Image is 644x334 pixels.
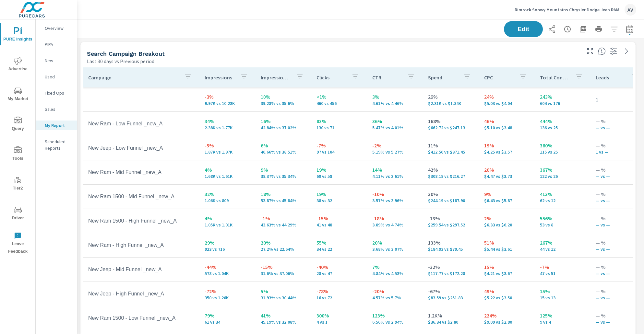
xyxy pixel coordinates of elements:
p: -78% [316,287,362,295]
p: $117.77 vs $172.28 [428,271,473,276]
p: $259.54 vs $297.52 [428,222,473,227]
p: — vs — [596,222,641,227]
p: 6% [261,142,306,149]
p: New [45,57,72,64]
td: New Ram - Low Funnel _new_A [83,116,199,132]
p: 3% [372,93,418,101]
h5: Search Campaign Breakout [87,50,165,57]
p: 4% [205,214,250,222]
p: $662.72 vs $247.13 [428,125,473,130]
p: $5.44 vs $3.61 [484,247,530,252]
p: 16 vs 72 [316,295,362,300]
p: 30% [428,190,473,198]
div: Sales [36,104,77,114]
p: 39.28% vs 35.6% [261,101,306,106]
span: Driver [2,206,33,222]
p: 413% [540,190,585,198]
p: 29% [205,239,250,247]
p: -10% [372,190,418,198]
p: 4.84% vs 4.53% [372,271,418,276]
p: — % [596,312,641,319]
p: -7% [540,263,585,271]
div: Scheduled Reports [36,137,77,153]
p: -40% [316,263,362,271]
p: — vs — [596,271,641,276]
p: Impression Share [261,74,291,81]
td: New Ram - High Funnel _new_A [83,237,199,253]
td: New Ram 1500 - Low Funnel _new_A [83,310,199,326]
p: Campaign [88,74,179,81]
p: Impressions [205,74,234,81]
p: Spend [428,74,458,81]
p: 1,870 vs 1,973 [205,149,250,155]
p: 4% [205,166,250,174]
p: 9% [484,190,530,198]
p: $184.93 vs $79.45 [428,247,473,252]
p: $5.03 vs $4.04 [484,101,530,106]
p: $244.19 vs $187.90 [428,198,473,203]
p: — % [596,214,641,222]
p: 168% [428,117,473,125]
button: Edit [504,21,543,37]
p: 6.56% vs 2.94% [372,319,418,325]
p: — vs — [596,319,641,325]
p: 20% [484,166,530,174]
p: Used [45,74,72,80]
p: $83.59 vs $251.83 [428,295,473,300]
p: 41 vs 48 [316,222,362,227]
p: 79% [205,312,250,319]
span: Leave Feedback [2,232,33,255]
p: 578 vs 1,037 [205,271,250,276]
p: -72% [205,287,250,295]
span: Tools [2,146,33,162]
p: 42.84% vs 37.02% [261,125,306,130]
p: 122 vs 26 [540,174,585,179]
p: 38.37% vs 35.34% [261,174,306,179]
p: 3.89% vs 4.74% [372,222,418,227]
p: 243% [540,93,585,101]
p: 123% [372,312,418,319]
p: 5.47% vs 4.01% [372,125,418,130]
button: Print Report [592,23,605,36]
p: Clicks [316,74,346,81]
p: 14% [372,166,418,174]
p: 69 vs 58 [316,174,362,179]
p: Fixed Ops [45,90,72,96]
p: 9,970 vs 10,227 [205,101,250,106]
button: "Export Report to PDF" [577,23,590,36]
p: 224% [484,312,530,319]
a: See more details in report [621,46,632,56]
p: 4.61% vs 4.46% [372,101,418,106]
p: 45.19% vs 32.08% [261,319,306,325]
p: -44% [205,263,250,271]
p: -20% [372,287,418,295]
p: $4.21 vs $3.67 [484,271,530,276]
p: 53 vs 8 [540,222,585,227]
p: 360% [540,142,585,149]
p: 46% [484,117,530,125]
p: — % [596,142,641,149]
p: 7% [372,263,418,271]
p: 2% [484,214,530,222]
p: 32% [205,190,250,198]
p: $412.56 vs $371.45 [428,149,473,155]
p: — % [596,166,641,174]
p: 53.87% vs 45.84% [261,198,306,203]
p: 31.6% vs 37.06% [261,271,306,276]
p: 20% [261,239,306,247]
p: 1,678 vs 1,606 [205,174,250,179]
p: $6.43 vs $5.87 [484,198,530,203]
div: My Report [36,121,77,130]
button: Select Date Range [623,23,636,36]
p: 1,054 vs 1,012 [205,222,250,227]
p: PIPA [45,41,72,48]
td: New Jeep - Mid Funnel _new_A [83,261,199,278]
td: New Ram 1500 - High Funnel _new_A [83,213,199,229]
p: -5% [205,142,250,149]
p: 1,064 vs 809 [205,198,250,203]
p: 5% [261,287,306,295]
p: — % [596,287,641,295]
p: 9% [261,166,306,174]
p: CTR [372,74,402,81]
div: nav menu [0,19,35,258]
